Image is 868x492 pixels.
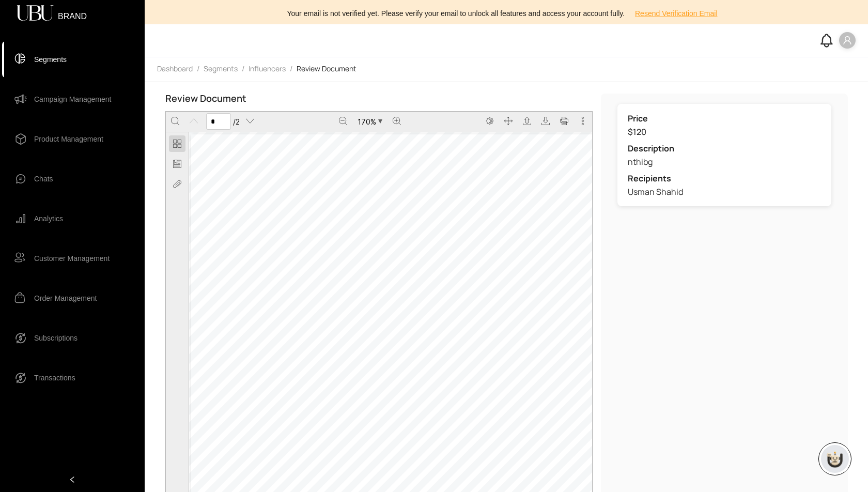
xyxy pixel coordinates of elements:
span: UBU [233,275,253,285]
span: Compensation, and Communication Details [324,190,577,202]
span: / 2 [233,117,240,126]
button: Zoom in [389,113,405,129]
button: Zoom out [335,113,351,129]
span: Review Document [297,64,357,73]
span: Product Management [34,129,103,149]
span: Brand: [233,264,264,273]
span: user [843,36,852,45]
button: Print [556,113,572,129]
span: [PERSON_NAME] [233,388,313,397]
div: Your email is not verified yet. Please verify your email to unlock all features and access your a... [151,5,862,22]
span: Segments [34,49,67,70]
span: [GEOGRAPHIC_DATA] [233,421,334,431]
span: Customer Management [34,248,110,269]
span: 54001 [233,432,260,442]
button: Search [167,113,183,129]
span: 1048573 [233,320,271,330]
button: Attachment [169,176,185,192]
span: [GEOGRAPHIC_DATA] [233,286,334,296]
button: Download [537,113,554,129]
input: Enter a page number [206,113,231,130]
span: [GEOGRAPHIC_DATA] [233,410,333,420]
a: Segments [202,64,240,75]
span: [EMAIL_ADDRESS][DOMAIN_NAME] [233,443,396,453]
button: Bookmark [169,156,185,172]
span: Resend Verification Email [635,8,718,19]
span: Analytics [34,208,63,229]
button: Thumbnail [169,135,185,152]
span: nthibg [628,158,821,166]
button: Full screen [500,113,517,129]
button: Switch to the dark theme [482,113,498,129]
span: Usman Shahid [628,188,821,196]
button: Previous page [185,113,202,129]
img: chatboticon-C4A3G2IU.png [825,449,845,469]
li: / [197,64,199,75]
li: / [290,64,292,75]
span: Subscriptions [34,328,78,348]
span: [PHONE_NUMBER] [233,342,320,352]
span: Influencer: [233,376,283,386]
span: Chats [34,168,53,189]
span: 03114502708 [233,454,293,464]
a: Influencers [246,64,288,75]
span: Description [628,144,821,152]
span: Review Document [165,94,593,103]
span: Campaign Management [34,89,111,110]
button: Zoom document [353,113,386,130]
span: [EMAIL_ADDRESS][DOMAIN_NAME] [233,331,396,341]
span: Dashboard [157,64,193,73]
span: left [69,476,76,483]
button: Open file [519,113,535,129]
span: Exhibit A: Identification of Parties, Scope of Work, Deliverables, [264,175,632,188]
span: Recipients [628,174,821,182]
button: Next page [242,113,258,129]
button: More actions [575,113,591,129]
span: BRAND [58,12,87,14]
span: Price [628,114,821,122]
button: Resend Verification Email [627,5,726,22]
span: 170 % [358,117,376,126]
span: Order Management [34,288,97,309]
span: [GEOGRAPHIC_DATA] [233,298,333,308]
span: $ 120 [628,128,821,136]
li: / [242,64,244,75]
span: and between: [233,230,291,240]
span: This Collaboration Agreement (the "Agreement") is made and entered into as of [DATE], by [233,219,621,229]
span: Transactions [34,367,75,388]
span: [GEOGRAPHIC_DATA] [233,398,333,408]
span: [US_STATE] [233,309,287,319]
